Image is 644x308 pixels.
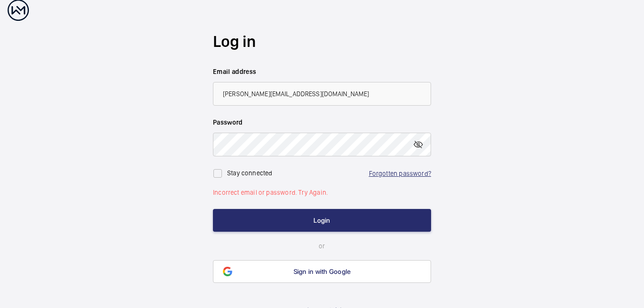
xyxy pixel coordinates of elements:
[213,67,431,76] label: Email address
[213,209,431,232] button: Login
[227,169,273,177] label: Stay connected
[213,118,431,127] label: Password
[213,241,431,251] p: or
[213,30,431,53] h2: Log in
[294,268,351,275] span: Sign in with Google
[213,188,431,197] p: Incorrect email or password. Try Again.
[213,82,431,106] input: Your email address
[369,170,431,177] a: Forgotten password?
